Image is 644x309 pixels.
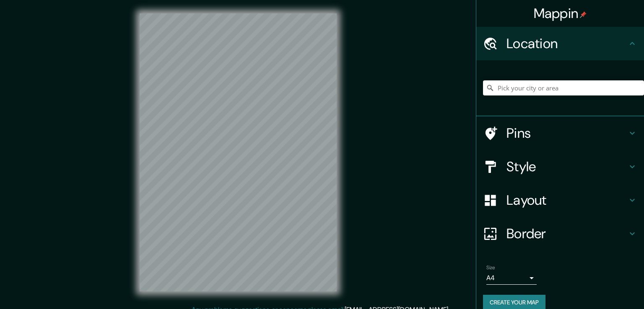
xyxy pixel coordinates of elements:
input: Pick your city or area [483,80,644,95]
div: Layout [476,183,644,217]
h4: Location [506,35,627,52]
canvas: Map [140,13,337,291]
div: Border [476,217,644,250]
h4: Layout [506,192,627,209]
div: Pins [476,116,644,150]
div: Location [476,27,644,60]
label: Size [486,264,495,271]
h4: Pins [506,125,627,142]
img: pin-icon.png [580,11,587,18]
div: A4 [486,271,537,285]
h4: Style [506,158,627,175]
h4: Border [506,225,627,242]
h4: Mappin [534,5,587,22]
div: Style [476,150,644,183]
